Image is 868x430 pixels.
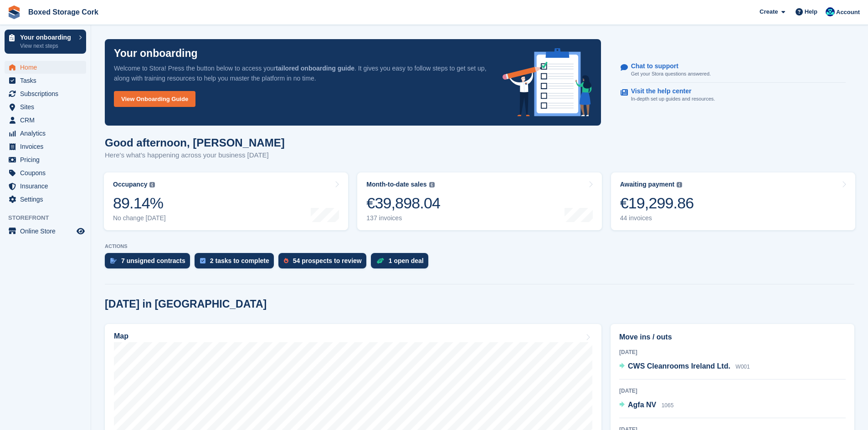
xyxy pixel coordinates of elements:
a: CWS Cleanrooms Ireland Ltd. W001 [619,361,750,373]
div: 44 invoices [620,214,694,222]
img: icon-info-grey-7440780725fd019a000dd9b08b2336e03edf1995a4989e88bcd33f0948082b44.svg [149,182,155,187]
span: Online Store [20,225,75,238]
a: Agfa NV 1065 [619,400,673,411]
img: task-75834270c22a3079a89374b754ae025e5fb1db73e45f91037f5363f120a921f8.svg [200,258,205,263]
a: 54 prospects to review [278,253,371,273]
a: Visit the help center In-depth set up guides and resources. [621,83,846,107]
span: Account [836,8,860,17]
a: menu [5,140,86,153]
span: Storefront [8,213,91,223]
h1: Good afternoon, [PERSON_NAME] [105,137,285,149]
span: Sites [20,101,75,113]
div: 54 prospects to review [293,257,362,264]
span: Invoices [20,140,75,153]
a: 1 open deal [371,253,433,273]
div: 137 invoices [366,214,440,222]
a: menu [5,167,86,179]
a: Month-to-date sales €39,898.04 137 invoices [357,172,601,230]
a: menu [5,193,86,206]
div: [DATE] [619,348,846,356]
a: View Onboarding Guide [114,91,195,107]
div: No change [DATE] [113,214,166,222]
div: 1 open deal [389,257,424,264]
img: contract_signature_icon-13c848040528278c33f63329250d36e43548de30e8caae1d1a13099fd9432cc5.svg [110,258,117,263]
span: Pricing [20,153,75,166]
a: Awaiting payment €19,299.86 44 invoices [611,172,855,230]
p: Chat to support [631,62,704,70]
p: Here's what's happening across your business [DATE] [105,150,285,161]
img: prospect-51fa495bee0391a8d652442698ab0144808aea92771e9ea1ae160a38d050c398.svg [284,258,288,263]
span: Create [760,7,778,16]
a: menu [5,127,86,140]
img: stora-icon-8386f47178a22dfd0bd8f6a31ec36ba5ce8667c1dd55bd0f319d3a0aa187defe.svg [7,5,21,19]
img: icon-info-grey-7440780725fd019a000dd9b08b2336e03edf1995a4989e88bcd33f0948082b44.svg [429,182,435,187]
h2: Map [114,332,128,340]
div: 2 tasks to complete [210,257,269,264]
span: 1065 [662,402,674,409]
span: CWS Cleanrooms Ireland Ltd. [628,362,730,370]
div: €19,299.86 [620,194,694,212]
a: Occupancy 89.14% No change [DATE] [104,172,348,230]
a: menu [5,114,86,126]
p: ACTIONS [105,243,854,249]
p: Get your Stora questions answered. [631,70,711,78]
a: menu [5,74,86,87]
span: Subscriptions [20,87,75,100]
a: menu [5,101,86,113]
span: CRM [20,114,75,126]
p: Visit the help center [631,87,708,95]
a: 2 tasks to complete [195,253,278,273]
p: Your onboarding [114,48,198,59]
span: Agfa NV [628,401,656,409]
img: Vincent [826,7,835,16]
p: View next steps [20,42,74,50]
span: W001 [735,364,750,370]
a: menu [5,61,86,74]
div: Awaiting payment [620,181,675,188]
img: deal-1b604bf984904fb50ccaf53a9ad4b4a5d6e5aea283cecdc64d6e3604feb123c2.svg [376,258,384,264]
h2: [DATE] in [GEOGRAPHIC_DATA] [105,298,267,310]
img: icon-info-grey-7440780725fd019a000dd9b08b2336e03edf1995a4989e88bcd33f0948082b44.svg [677,182,682,187]
span: Insurance [20,180,75,192]
p: Your onboarding [20,34,74,40]
div: 7 unsigned contracts [121,257,185,264]
span: Tasks [20,74,75,87]
a: Your onboarding View next steps [5,30,86,54]
a: Chat to support Get your Stora questions answered. [621,58,846,83]
span: Coupons [20,167,75,179]
p: Welcome to Stora! Press the button below to access your . It gives you easy to follow steps to ge... [114,63,488,83]
p: In-depth set up guides and resources. [631,95,715,103]
span: Help [805,7,817,16]
span: Settings [20,193,75,206]
span: Home [20,61,75,74]
a: menu [5,225,86,238]
strong: tailored onboarding guide [276,65,354,72]
div: 89.14% [113,194,166,212]
a: Boxed Storage Cork [25,5,102,20]
a: Preview store [75,226,86,237]
div: Month-to-date sales [366,181,426,188]
div: €39,898.04 [366,194,440,212]
div: [DATE] [619,387,846,395]
a: 7 unsigned contracts [105,253,195,273]
h2: Move ins / outs [619,332,846,343]
img: onboarding-info-6c161a55d2c0e0a8cae90662b2fe09162a5109e8cc188191df67fb4f79e88e88.svg [503,48,592,116]
div: Occupancy [113,181,147,188]
a: menu [5,87,86,100]
span: Analytics [20,127,75,140]
a: menu [5,180,86,192]
a: menu [5,153,86,166]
